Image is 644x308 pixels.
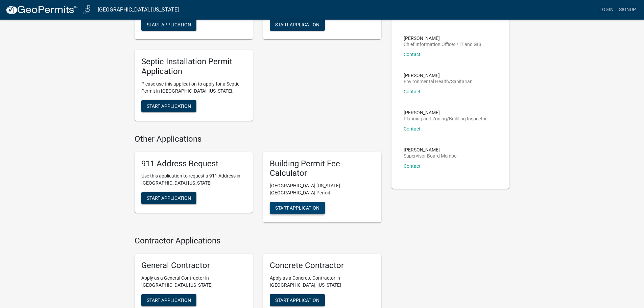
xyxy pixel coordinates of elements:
[147,195,191,201] span: Start Application
[597,3,616,16] a: Login
[404,147,458,152] p: [PERSON_NAME]
[141,57,246,76] h5: Septic Installation Permit Application
[147,103,191,109] span: Start Application
[141,275,246,289] p: Apply as a General Contractor in [GEOGRAPHIC_DATA], [US_STATE]
[141,159,246,169] h5: 911 Address Request
[404,89,421,94] a: Contact
[616,3,639,16] a: Signup
[270,182,375,196] p: [GEOGRAPHIC_DATA] [US_STATE][GEOGRAPHIC_DATA] Permit
[404,73,473,78] p: [PERSON_NAME]
[141,172,246,187] p: Use this application to request a 911 Address in [GEOGRAPHIC_DATA] [US_STATE]
[404,110,487,115] p: [PERSON_NAME]
[98,4,179,16] a: [GEOGRAPHIC_DATA], [US_STATE]
[141,294,196,306] button: Start Application
[270,159,375,179] h5: Building Permit Fee Calculator
[275,22,319,27] span: Start Application
[147,297,191,303] span: Start Application
[135,236,381,246] h4: Contractor Applications
[404,79,473,84] p: Environmental Health/Sanitarian
[404,52,421,57] a: Contact
[404,153,458,158] p: Supervisor Board Member
[83,5,92,14] img: Jasper County, Iowa
[141,100,196,112] button: Start Application
[270,275,375,289] p: Apply as a Concrete Contractor in [GEOGRAPHIC_DATA], [US_STATE]
[270,261,375,270] h5: Concrete Contractor
[275,297,319,303] span: Start Application
[404,163,421,169] a: Contact
[141,192,196,204] button: Start Application
[270,294,325,306] button: Start Application
[141,80,246,95] p: Please use this application to apply for a Septic Permit in [GEOGRAPHIC_DATA], [US_STATE].
[270,202,325,214] button: Start Application
[270,19,325,31] button: Start Application
[275,205,319,211] span: Start Application
[141,261,246,270] h5: General Contractor
[404,116,487,121] p: Planning and Zoning/Building Inspector
[404,42,481,47] p: Chief Information Officer / IT and GIS
[141,19,196,31] button: Start Application
[404,36,481,41] p: [PERSON_NAME]
[404,126,421,132] a: Contact
[135,134,381,228] wm-workflow-list-section: Other Applications
[147,22,191,27] span: Start Application
[135,134,381,144] h4: Other Applications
